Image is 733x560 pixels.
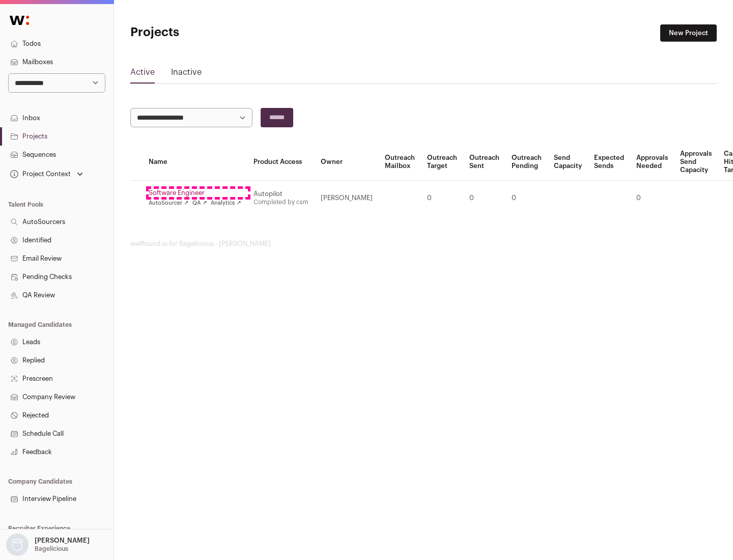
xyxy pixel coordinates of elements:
[149,199,188,207] a: AutoSourcer ↗
[192,199,207,207] a: QA ↗
[4,10,35,31] img: Wellfound
[143,144,247,181] th: Name
[674,144,718,181] th: Approvals Send Capacity
[379,144,421,181] th: Outreach Mailbox
[630,181,674,216] td: 0
[130,66,155,82] a: Active
[505,144,548,181] th: Outreach Pending
[211,199,241,207] a: Analytics ↗
[463,144,505,181] th: Outreach Sent
[548,144,588,181] th: Send Capacity
[505,181,548,216] td: 0
[171,66,202,82] a: Inactive
[315,181,379,216] td: [PERSON_NAME]
[660,24,717,42] a: New Project
[315,144,379,181] th: Owner
[8,170,71,178] div: Project Context
[247,144,315,181] th: Product Access
[253,190,308,198] div: Autopilot
[4,534,92,556] button: Open dropdown
[35,537,90,545] p: [PERSON_NAME]
[421,181,463,216] td: 0
[8,167,85,181] button: Open dropdown
[421,144,463,181] th: Outreach Target
[130,240,717,248] footer: wellfound:ai for Bagelicious - [PERSON_NAME]
[130,24,326,41] h1: Projects
[253,199,308,205] a: Completed by csm
[630,144,674,181] th: Approvals Needed
[588,144,630,181] th: Expected Sends
[463,181,505,216] td: 0
[35,545,68,553] p: Bagelicious
[149,189,241,197] a: Software Engineer
[6,534,29,556] img: nopic.png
